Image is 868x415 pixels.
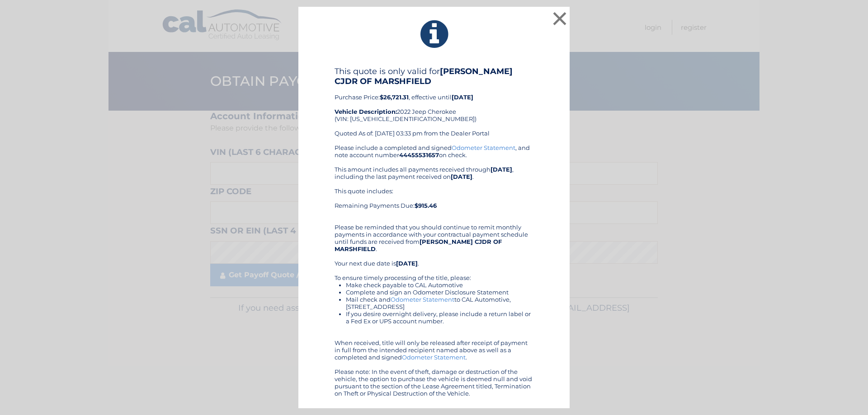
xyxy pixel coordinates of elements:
[335,238,502,252] b: [PERSON_NAME] CJDR OF MARSHFIELD
[399,151,439,159] b: 44455531657
[491,166,512,173] b: [DATE]
[346,310,533,325] li: If you desire overnight delivery, please include a return label or a Fed Ex or UPS account number.
[335,144,533,397] div: Please include a completed and signed , and note account number on check. This amount includes al...
[402,354,466,361] a: Odometer Statement
[452,144,515,151] a: Odometer Statement
[335,108,397,115] strong: Vehicle Description:
[391,296,454,303] a: Odometer Statement
[551,9,569,28] button: ×
[346,281,533,289] li: Make check payable to CAL Automotive
[396,260,418,267] b: [DATE]
[346,289,533,296] li: Complete and sign an Odometer Disclosure Statement
[415,202,437,209] b: $915.46
[346,296,533,310] li: Mail check and to CAL Automotive, [STREET_ADDRESS]
[335,66,533,86] h4: This quote is only valid for
[335,66,533,144] div: Purchase Price: , effective until 2022 Jeep Cherokee (VIN: [US_VEHICLE_IDENTIFICATION_NUMBER]) Qu...
[335,66,513,86] b: [PERSON_NAME] CJDR OF MARSHFIELD
[451,173,472,180] b: [DATE]
[452,93,473,101] b: [DATE]
[335,187,533,216] div: This quote includes: Remaining Payments Due:
[380,93,409,101] b: $26,721.31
